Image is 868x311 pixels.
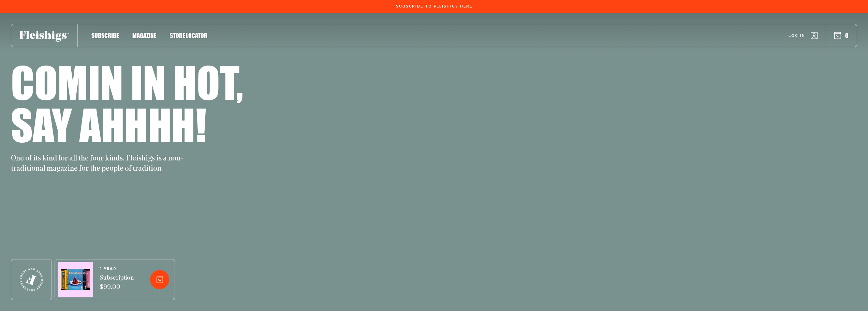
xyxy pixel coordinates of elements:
span: Store locator [170,32,207,39]
span: Subscription $99.00 [100,274,134,292]
a: Log in [789,32,818,39]
p: One of its kind for all the four kinds. Fleishigs is a non-traditional magazine for the people of... [11,154,188,174]
a: Store locator [170,31,207,40]
span: Subscribe To Fleishigs Here [396,4,472,9]
a: Magazine [132,31,156,40]
a: 1 YEARSubscription $99.00 [100,267,134,292]
a: Subscribe To Fleishigs Here [395,4,474,8]
span: Magazine [132,32,156,39]
span: 1 YEAR [100,267,134,271]
span: Subscribe [91,32,119,39]
h1: Say ahhhh! [11,103,206,145]
button: 0 [834,32,849,39]
h1: Comin in hot, [11,61,243,103]
img: Magazines image [61,269,90,290]
span: Log in [789,33,805,38]
a: Subscribe [91,31,119,40]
